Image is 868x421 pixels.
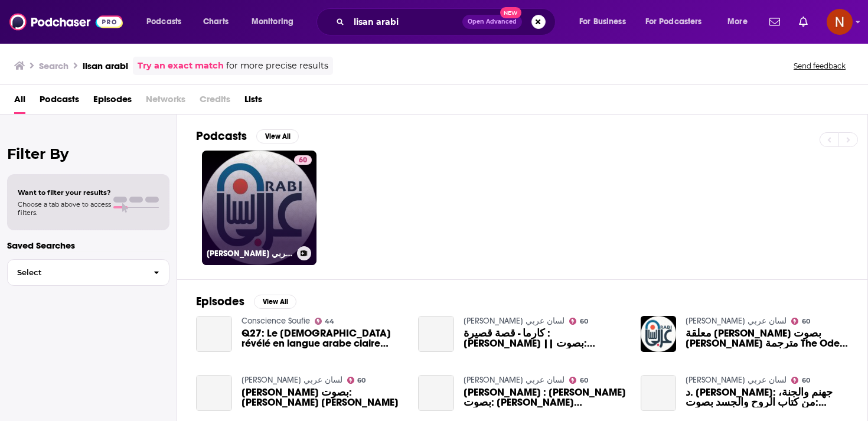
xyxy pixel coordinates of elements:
[347,377,366,384] a: 60
[146,14,181,30] span: Podcasts
[196,129,299,143] a: PodcastsView All
[827,9,853,35] img: User Profile
[7,240,169,251] p: Saved Searches
[569,318,588,325] a: 60
[196,316,232,352] a: Q27: Le Coran révélé en langue arabe claire (lisān ‘arabī mubīn ), par Abdellah Cherif Ouazzani
[203,14,229,30] span: Charts
[579,14,626,30] span: For Business
[645,14,702,30] span: For Podcasters
[226,59,328,73] span: for more precise results
[196,375,232,411] a: أحمد شوقي مضناك بصوت: نزار طه حاج أحمد
[791,377,810,384] a: 60
[464,328,626,348] a: كارما - قصة قصيرة : ليو تولستوي || بصوت: نزار طه حاج أحمد
[357,378,366,383] span: 60
[242,387,404,407] span: [PERSON_NAME] بصوت: [PERSON_NAME] [PERSON_NAME]
[202,151,316,265] a: 60[PERSON_NAME] لسان عربي
[138,59,224,73] a: Try an exact match
[299,155,307,167] span: 60
[200,90,230,114] span: Credits
[244,90,262,114] a: Lists
[9,11,123,33] img: Podchaser - Follow, Share and Rate Podcasts
[7,259,169,286] button: Select
[254,295,296,309] button: View All
[794,12,812,32] a: Show notifications dropdown
[40,90,79,114] a: Podcasts
[195,12,236,31] a: Charts
[571,12,641,31] button: open menu
[802,378,810,383] span: 60
[39,60,68,71] h3: Search
[464,316,564,326] a: Lisan Arabi لسان عربي
[243,12,309,31] button: open menu
[196,294,244,309] h2: Episodes
[638,12,719,31] button: open menu
[8,269,144,276] span: Select
[242,387,404,407] a: أحمد شوقي مضناك بصوت: نزار طه حاج أحمد
[252,14,293,30] span: Monitoring
[580,319,588,324] span: 60
[242,316,310,326] a: Conscience Soufie
[569,377,588,384] a: 60
[500,7,521,18] span: New
[719,12,762,31] button: open menu
[580,378,588,383] span: 60
[464,375,564,385] a: Lisan Arabi لسان عربي
[196,129,247,143] h2: Podcasts
[827,9,853,35] span: Logged in as AdelNBM
[18,200,111,217] span: Choose a tab above to access filters.
[418,316,454,352] a: كارما - قصة قصيرة : ليو تولستوي || بصوت: نزار طه حاج أحمد
[14,90,25,114] a: All
[242,328,404,348] a: Q27: Le Coran révélé en langue arabe claire (lisān ‘arabī mubīn ), par Abdellah Cherif Ouazzani
[464,387,626,407] span: [PERSON_NAME] : [PERSON_NAME] بصوت: [PERSON_NAME] [PERSON_NAME]
[790,61,849,71] button: Send feedback
[196,294,296,309] a: EpisodesView All
[83,60,128,71] h3: lisan arabi
[468,19,517,25] span: Open Advanced
[242,328,404,348] span: Q27: Le [DEMOGRAPHIC_DATA] révélé en langue arabe claire ([PERSON_NAME] ), par [PERSON_NAME]
[328,8,567,35] div: Search podcasts, credits, & more...
[686,387,849,407] a: د. مصطفى محمود: جهنم والجنة، من كتاب الروح والجسد بصوت: نزار طه حاج أحمد
[462,15,522,29] button: Open AdvancedNew
[138,12,197,31] button: open menu
[325,319,334,324] span: 44
[294,155,312,165] a: 60
[727,14,748,30] span: More
[686,316,787,326] a: Lisan Arabi لسان عربي
[686,375,787,385] a: Lisan Arabi لسان عربي
[7,145,169,162] h2: Filter By
[791,318,810,325] a: 60
[827,9,853,35] button: Show profile menu
[18,188,111,197] span: Want to filter your results?
[146,90,185,114] span: Networks
[315,318,335,325] a: 44
[464,387,626,407] a: روبنسون كروزو : دانيال ديفو بصوت: نزار طه حاج أحمد
[242,375,342,385] a: Lisan Arabi لسان عربي
[686,328,849,348] a: معلقة زهير بن أبي سلمى بصوت عبد المجيد مجذوب مترجمة The Ode of Zuhair
[686,387,849,407] span: د. [PERSON_NAME]: جهنم والجنة، من كتاب الروح والجسد بصوت: [PERSON_NAME] [PERSON_NAME]
[641,375,677,411] a: د. مصطفى محمود: جهنم والجنة، من كتاب الروح والجسد بصوت: نزار طه حاج أحمد
[802,319,810,324] span: 60
[256,129,299,143] button: View All
[207,249,292,259] h3: [PERSON_NAME] لسان عربي
[765,12,785,32] a: Show notifications dropdown
[93,90,132,114] a: Episodes
[641,316,677,352] img: معلقة زهير بن أبي سلمى بصوت عبد المجيد مجذوب مترجمة The Ode of Zuhair
[464,328,626,348] span: كارما - قصة قصيرة : [PERSON_NAME] || بصوت: [PERSON_NAME] [PERSON_NAME]
[418,375,454,411] a: روبنسون كروزو : دانيال ديفو بصوت: نزار طه حاج أحمد
[349,12,462,31] input: Search podcasts, credits, & more...
[686,328,849,348] span: معلقة [PERSON_NAME] بصوت [PERSON_NAME] مترجمة The Ode of Zuhair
